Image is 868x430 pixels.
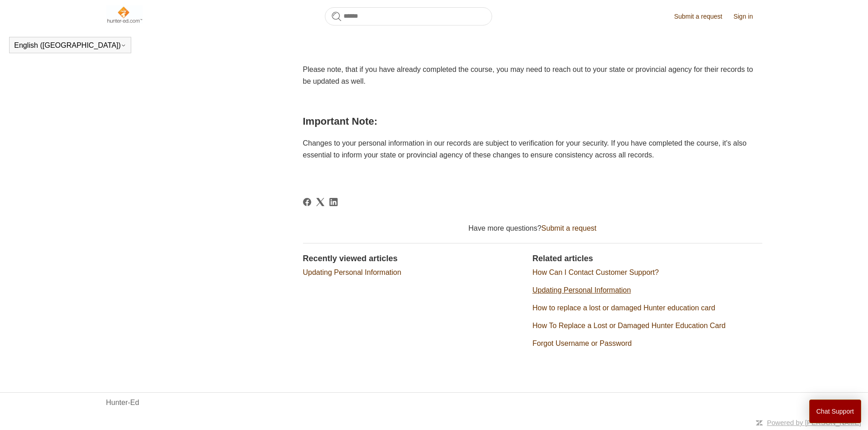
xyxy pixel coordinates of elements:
[303,137,762,161] p: Changes to your personal information in our records are subject to verification for your security...
[541,224,596,232] a: Submit a request
[106,5,143,24] img: Hunter-Ed Help Center home page
[329,198,338,206] a: LinkedIn
[303,113,762,129] h2: Important Note:
[303,223,762,234] div: Have more questions?
[14,41,126,50] button: English ([GEOGRAPHIC_DATA])
[329,198,338,206] svg: Share this page on LinkedIn
[303,66,753,85] span: Please note, that if you have already completed the course, you may need to reach out to your sta...
[533,304,715,312] a: How to replace a lost or damaged Hunter education card
[533,268,659,276] a: How Can I Contact Customer Support?
[533,339,632,347] a: Forgot Username or Password
[767,419,861,426] a: Powered by [PERSON_NAME]
[674,12,731,21] a: Submit a request
[106,397,139,408] a: Hunter-Ed
[533,253,762,265] h2: Related articles
[303,198,311,206] svg: Share this page on Facebook
[303,253,524,265] h2: Recently viewed articles
[325,7,492,25] input: Search
[734,12,762,21] a: Sign in
[303,268,401,276] a: Updating Personal Information
[809,400,862,423] button: Chat Support
[533,322,726,329] a: How To Replace a Lost or Damaged Hunter Education Card
[316,198,324,206] svg: Share this page on X Corp
[303,198,311,206] a: Facebook
[316,198,324,206] a: X Corp
[533,286,631,294] a: Updating Personal Information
